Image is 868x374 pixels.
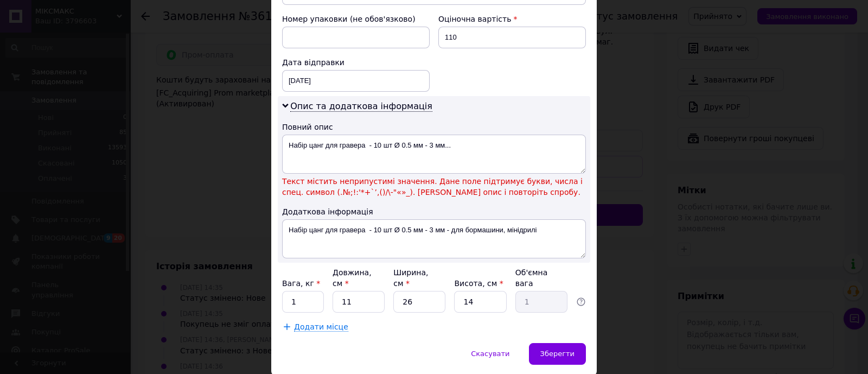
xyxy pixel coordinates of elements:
span: Додати місце [294,322,348,332]
textarea: Набір цанг для гравера - 10 шт Ø 0.5 мм - 3 мм... [282,135,586,174]
div: Дата відправки [282,57,430,68]
label: Ширина, см [393,268,428,288]
div: Об'ємна вага [515,267,567,289]
div: Повний опис [282,122,586,132]
div: Оціночна вартість [438,14,586,24]
div: Номер упаковки (не обов'язково) [282,14,430,24]
textarea: Набір цанг для гравера - 10 шт Ø 0.5 мм - 3 мм - для бормашини, мінідрилі [282,219,586,258]
div: Додаткова інформація [282,206,586,217]
label: Вага, кг [282,279,320,288]
span: Текст містить неприпустимі значення. Дане поле підтримує букви, числа і спец. символ (.№;!:'*+`’,... [282,176,586,198]
span: Зберегти [540,350,575,358]
label: Висота, см [454,279,503,288]
label: Довжина, см [333,268,372,288]
span: Скасувати [471,350,509,358]
span: Опис та додаткова інформація [290,101,432,112]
